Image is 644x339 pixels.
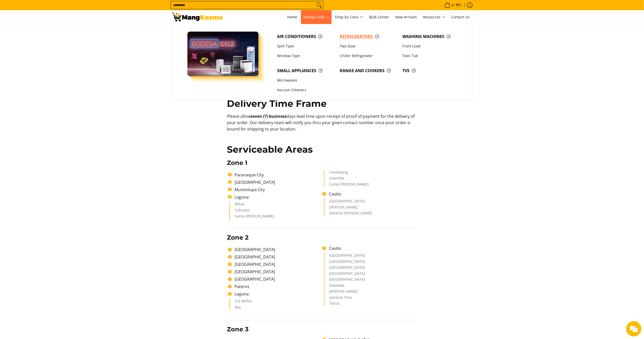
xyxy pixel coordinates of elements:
span: Paranaque City [235,172,264,178]
li: Cavite: [326,245,417,251]
span: Washing Machines [402,33,460,40]
p: Please allow days lead time upon receipt of proof of payment for the delivery of your order. Our ... [227,113,417,137]
li: Noveleta [329,284,412,290]
li: Pateros [232,283,322,290]
li: Cavite: [326,191,417,197]
a: Split Type [275,41,337,51]
a: Bulk Center [367,10,392,24]
li: General [PERSON_NAME] [329,211,412,216]
li: [GEOGRAPHIC_DATA] [232,276,322,282]
li: [GEOGRAPHIC_DATA] [232,179,322,185]
span: • [443,2,462,8]
a: Shop by Class [333,10,366,24]
li: [GEOGRAPHIC_DATA] [232,254,322,260]
h2: Delivery Time Frame [227,98,417,109]
li: [PERSON_NAME] [329,290,412,296]
span: Air Conditioners [277,33,335,40]
span: Home [287,15,297,19]
a: Front Load [400,41,462,51]
li: [PERSON_NAME] [329,205,412,212]
li: Laguna: [232,194,322,200]
h3: Zone 2 [227,234,417,241]
span: Bulk Center [369,15,389,19]
span: Resources [423,14,445,20]
li: Muntinlupa City [232,187,322,193]
li: Cabuyao [235,208,318,214]
a: New Arrivals [393,10,420,24]
span: 0 [451,3,455,7]
li: [GEOGRAPHIC_DATA] [329,272,412,278]
span: Range and Cookers [340,68,397,74]
a: Microwaves [275,75,337,85]
li: Biñan [235,202,318,208]
li: [GEOGRAPHIC_DATA] [329,199,412,205]
li: Los Baños [235,299,318,305]
a: Resources [421,10,448,24]
span: Refrigerators [340,33,397,40]
a: Chiller Refrigerator [337,51,400,61]
li: [GEOGRAPHIC_DATA] [232,261,322,267]
span: Small Appliances [277,68,335,74]
a: Contact Us [449,10,472,24]
h3: Zone 1 [227,159,417,167]
li: Laguna: [232,291,322,297]
a: Window Type [275,51,337,61]
li: [GEOGRAPHIC_DATA] [329,278,412,284]
a: Twin Tub [400,51,462,61]
span: New Arrivals [395,15,417,19]
a: Bodega Sale [301,10,332,24]
span: We're online! [30,64,70,116]
nav: Main Menu [228,10,472,24]
span: TVs [402,68,460,74]
li: [GEOGRAPHIC_DATA] [329,260,412,266]
li: [GEOGRAPHIC_DATA] [232,246,322,253]
span: Contact Us [451,15,470,19]
a: Range and Cookers [337,66,400,75]
a: TVs [400,66,462,75]
span: Shop by Class [335,14,363,20]
a: Washing Machines [400,32,462,41]
h2: Serviceable Areas [227,144,417,155]
a: Small Appliances [275,66,337,75]
div: Chat with us now [26,29,86,35]
li: Camp [PERSON_NAME] [329,182,412,187]
span: ₱0 [456,3,462,7]
li: General Trias [329,296,412,302]
a: Two Door [337,41,400,51]
h3: Zone 3 [227,325,417,333]
li: [GEOGRAPHIC_DATA] [329,254,412,260]
a: Air Conditioners [275,32,337,41]
a: Vaccum Cleaners [275,85,337,95]
li: Canlubang [329,171,412,177]
a: Refrigerators [337,32,400,41]
li: Tanza [329,302,412,306]
button: Search [315,1,323,9]
li: Calamba [329,176,412,182]
li: [GEOGRAPHIC_DATA] [329,266,412,272]
b: seven (7) business [250,113,287,119]
span: Bodega Sale [304,14,329,20]
a: Home [285,10,300,24]
textarea: Type your message and hit 'Enter' [3,139,97,157]
li: Santa [PERSON_NAME] [235,214,318,220]
img: Bodega Sale [187,32,259,76]
li: Bay [235,305,318,310]
img: Shipping &amp; Delivery Page l Mang Kosme: Home Appliances Warehouse Sale! [172,13,223,21]
li: [GEOGRAPHIC_DATA] [232,269,322,275]
div: Minimize live chat window [84,3,96,15]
